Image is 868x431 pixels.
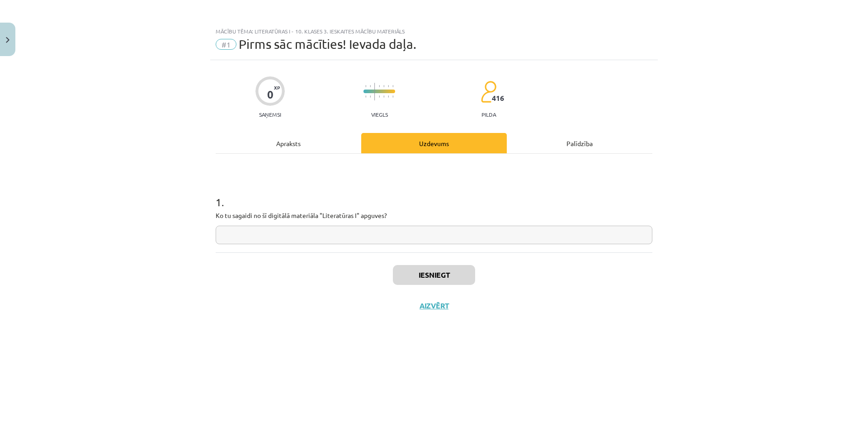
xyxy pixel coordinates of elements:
[255,111,285,118] p: Saņemsi
[379,95,380,98] img: icon-short-line-57e1e144782c952c97e751825c79c345078a6d821885a25fce030b3d8c18986b.svg
[481,111,496,118] p: pilda
[216,28,652,34] div: Mācību tēma: Literatūras i - 10. klases 3. ieskaites mācību materiāls
[216,133,361,153] div: Apraksts
[392,95,393,98] img: icon-short-line-57e1e144782c952c97e751825c79c345078a6d821885a25fce030b3d8c18986b.svg
[365,85,366,87] img: icon-short-line-57e1e144782c952c97e751825c79c345078a6d821885a25fce030b3d8c18986b.svg
[379,85,380,87] img: icon-short-line-57e1e144782c952c97e751825c79c345078a6d821885a25fce030b3d8c18986b.svg
[216,39,236,50] span: #1
[361,133,507,153] div: Uzdevums
[393,265,475,285] button: Iesniegt
[481,81,496,103] img: students-c634bb4e5e11cddfef0936a35e636f08e4e9abd3cc4e673bd6f9a4125e45ecb1.svg
[216,211,652,220] p: Ko tu sagaidi no šī digitālā materiāla "Literatūras I" apguves?
[371,111,388,118] p: Viegls
[370,95,371,98] img: icon-short-line-57e1e144782c952c97e751825c79c345078a6d821885a25fce030b3d8c18986b.svg
[388,95,389,98] img: icon-short-line-57e1e144782c952c97e751825c79c345078a6d821885a25fce030b3d8c18986b.svg
[417,301,451,310] button: Aizvērt
[374,83,375,100] img: icon-long-line-d9ea69661e0d244f92f715978eff75569469978d946b2353a9bb055b3ed8787d.svg
[507,133,652,153] div: Palīdzība
[365,95,366,98] img: icon-short-line-57e1e144782c952c97e751825c79c345078a6d821885a25fce030b3d8c18986b.svg
[383,85,384,87] img: icon-short-line-57e1e144782c952c97e751825c79c345078a6d821885a25fce030b3d8c18986b.svg
[370,85,371,87] img: icon-short-line-57e1e144782c952c97e751825c79c345078a6d821885a25fce030b3d8c18986b.svg
[388,85,389,87] img: icon-short-line-57e1e144782c952c97e751825c79c345078a6d821885a25fce030b3d8c18986b.svg
[383,95,384,98] img: icon-short-line-57e1e144782c952c97e751825c79c345078a6d821885a25fce030b3d8c18986b.svg
[392,85,393,87] img: icon-short-line-57e1e144782c952c97e751825c79c345078a6d821885a25fce030b3d8c18986b.svg
[216,180,652,208] h1: 1 .
[6,37,9,43] img: icon-close-lesson-0947bae3869378f0d4975bcd49f059093ad1ed9edebbc8119c70593378902aed.svg
[239,37,416,52] span: Pirms sāc mācīties! Ievada daļa.
[492,94,504,102] span: 416
[274,85,280,90] span: XP
[267,88,274,101] div: 0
